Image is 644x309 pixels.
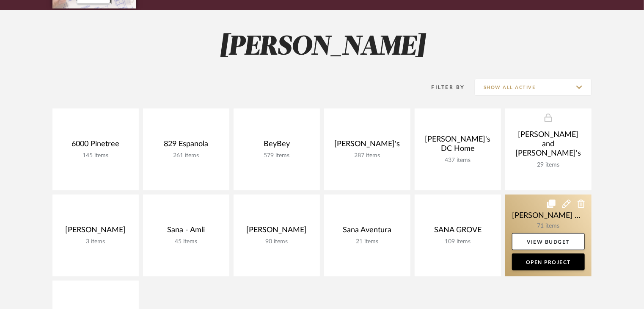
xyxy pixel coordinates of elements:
div: [PERSON_NAME] and [PERSON_NAME]'s [512,130,585,161]
div: 90 items [240,238,313,245]
div: 287 items [331,152,404,159]
div: [PERSON_NAME]'s DC Home [421,135,494,157]
div: Sana - Amli [150,225,223,238]
a: Open Project [512,253,585,270]
div: [PERSON_NAME]'s [331,139,404,152]
div: 6000 Pinetree [59,139,132,152]
div: BeyBey [240,139,313,152]
div: 45 items [150,238,223,245]
div: 29 items [512,161,585,169]
div: 145 items [59,152,132,159]
div: 3 items [59,238,132,245]
div: [PERSON_NAME] [59,225,132,238]
div: Sana Aventura [331,225,404,238]
div: 21 items [331,238,404,245]
div: 829 Espanola [150,139,223,152]
div: 109 items [421,238,494,245]
div: SANA GROVE [421,225,494,238]
div: 261 items [150,152,223,159]
h2: [PERSON_NAME] [17,31,627,63]
div: [PERSON_NAME] [240,225,313,238]
div: Filter By [421,83,465,92]
div: 579 items [240,152,313,159]
div: 437 items [421,157,494,164]
a: View Budget [512,233,585,250]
